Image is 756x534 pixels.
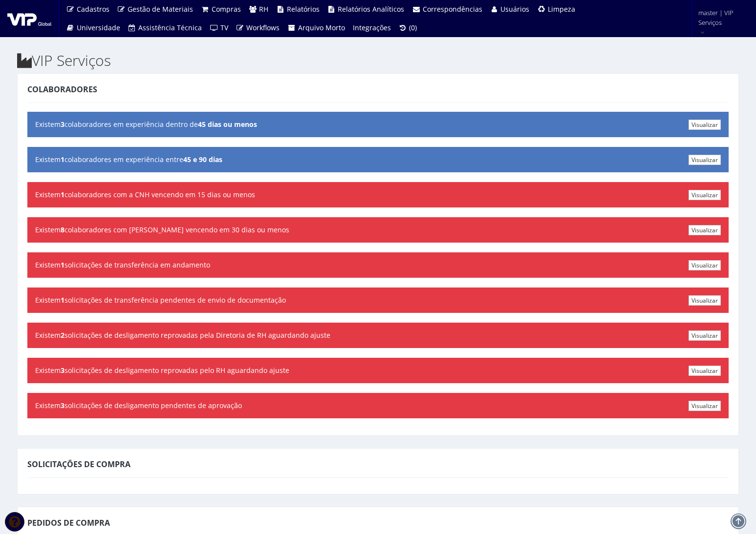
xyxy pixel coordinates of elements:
span: TV [220,23,228,32]
img: logo [7,11,51,26]
b: 3 [61,366,65,375]
a: Visualizar [689,190,721,200]
a: TV [206,19,232,37]
span: Relatórios Analíticos [338,4,404,14]
b: 45 e 90 dias [183,155,222,164]
span: Cadastros [77,4,109,14]
a: Integrações [349,19,395,37]
a: Visualizar [689,295,721,306]
div: Existem solicitações de desligamento reprovadas pelo RH aguardando ajuste [27,358,729,383]
a: Visualizar [689,401,721,411]
div: Existem colaboradores com [PERSON_NAME] vencendo em 30 dias ou menos [27,217,729,243]
b: 45 dias ou menos [198,120,257,129]
b: 2 [61,330,65,340]
span: Limpeza [548,4,575,14]
span: Integrações [353,23,391,32]
b: 1 [61,295,65,305]
a: Workflows [232,19,284,37]
b: 1 [61,155,65,164]
div: Existem colaboradores em experiência entre [27,147,729,172]
span: Relatórios [287,4,320,14]
span: (0) [409,23,417,32]
span: Correspondências [423,4,482,14]
a: Visualizar [689,260,721,270]
h2: VIP Serviços [17,52,739,68]
div: Existem solicitações de transferência pendentes de envio de documentação [27,288,729,313]
div: Existem colaboradores em experiência dentro de [27,112,729,137]
a: Visualizar [689,225,721,235]
div: Existem solicitações de transferência em andamento [27,252,729,278]
span: Solicitações de Compra [27,459,130,470]
b: 3 [61,401,65,410]
a: Visualizar [689,366,721,376]
b: 1 [61,260,65,269]
div: Existem solicitações de desligamento reprovadas pela Diretoria de RH aguardando ajuste [27,323,729,348]
a: Universidade [62,19,124,37]
a: Visualizar [689,120,721,130]
b: 3 [61,120,65,129]
span: Universidade [77,23,120,32]
div: Existem colaboradores com a CNH vencendo em 15 dias ou menos [27,182,729,207]
a: Arquivo Morto [283,19,349,37]
span: Arquivo Morto [298,23,345,32]
b: 1 [61,190,65,199]
span: Pedidos de Compra [27,517,110,528]
span: Usuários [500,4,529,14]
span: Gestão de Materiais [128,4,193,14]
a: Visualizar [689,155,721,165]
div: Existem solicitações de desligamento pendentes de aprovação [27,393,729,418]
a: Assistência Técnica [124,19,206,37]
span: Compras [212,4,241,14]
span: Workflows [246,23,280,32]
b: 8 [61,225,65,234]
span: RH [259,4,268,14]
span: master | VIP Serviços [698,8,743,27]
span: Colaboradores [27,84,97,95]
a: (0) [395,19,421,37]
a: Visualizar [689,330,721,341]
span: Assistência Técnica [138,23,202,32]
